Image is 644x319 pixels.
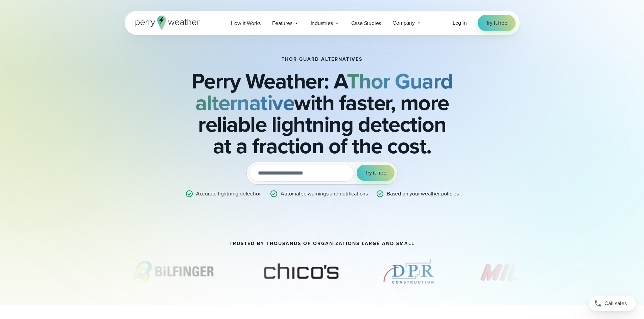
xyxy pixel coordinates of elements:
[365,169,386,177] span: Try it free
[159,70,486,157] h2: Perry Weather: A with faster, more reliable lightning detection at a fraction of the cost.
[272,19,292,27] span: Features
[124,255,220,288] img: Bilfinger.svg
[231,19,261,27] span: How it Works
[281,190,368,198] p: Automated warnings and notifications
[195,65,453,118] strong: Thor Guard alternative
[311,19,333,27] span: Industries
[230,241,414,246] h2: Trusted by thousands of organizations large and small
[282,57,362,62] h1: THOR GUARD ALTERNATIVES
[253,255,349,288] div: 2 of 11
[604,299,627,308] span: Call sales
[382,255,436,288] img: DPR-Construction.svg
[486,19,507,27] span: Try it free
[125,255,520,292] div: slideshow
[225,16,267,30] a: How it Works
[453,19,467,27] span: Log in
[478,15,516,31] a: Try it free
[392,19,415,27] span: Company
[196,190,262,198] p: Accurate lightning detection
[351,19,381,27] span: Case Studies
[345,16,387,30] a: Case Studies
[589,296,636,311] a: Call sales
[253,255,349,288] img: Chicos.svg
[357,165,395,181] button: Try it free
[468,255,564,288] img: Milos.svg
[382,255,436,288] div: 3 of 11
[387,190,459,198] p: Based on your weather policies
[453,19,467,27] a: Log in
[468,255,564,288] div: 4 of 11
[124,255,220,288] div: 1 of 11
